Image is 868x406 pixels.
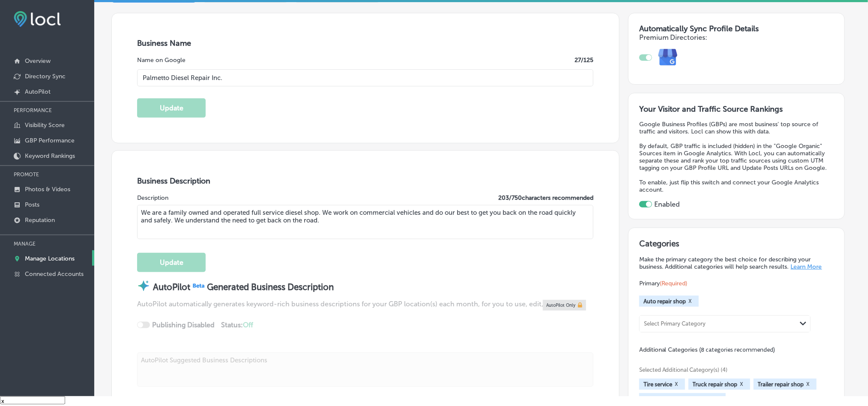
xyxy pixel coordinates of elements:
button: X [713,395,721,402]
button: X [804,381,812,388]
h3: Automatically Sync Profile Details [639,24,834,33]
div: Select Primary Category [644,321,706,327]
button: Update [137,253,206,272]
p: Manage Locations [25,255,75,262]
span: Selected Additional Category(s) (4) [639,367,827,373]
p: Google Business Profiles (GBPs) are most business' top source of traffic and visitors. Locl can s... [639,121,834,135]
span: Tire service [644,381,673,388]
button: X [673,381,681,388]
img: autopilot-icon [137,279,150,292]
p: GBP Performance [25,137,75,144]
h3: Your Visitor and Traffic Source Rankings [639,104,834,114]
p: Make the primary category the best choice for describing your business. Additional categories wil... [639,256,834,270]
img: Beta [190,282,207,289]
label: Name on Google [137,56,186,64]
p: By default, GBP traffic is included (hidden) in the "Google Organic" Sources item in Google Analy... [639,142,834,172]
span: Diesel engine repair service [644,396,713,402]
p: Reputation [25,216,55,224]
label: Enabled [654,200,680,208]
button: X [686,298,694,305]
a: Learn More [791,263,822,270]
textarea: We are a family owned and operated full service diesel shop. We work on commercial vehicles and d... [137,205,593,239]
span: Truck repair shop [693,381,738,388]
img: e7ababfa220611ac49bdb491a11684a6.png [652,41,684,74]
h3: Categories [639,239,834,252]
p: Connected Accounts [25,270,84,278]
p: Posts [25,201,39,208]
p: Photos & Videos [25,186,70,193]
p: To enable, just flip this switch and connect your Google Analytics account. [639,179,834,193]
label: 203 / 750 characters recommended [498,194,593,202]
h3: Business Name [137,39,593,48]
span: Additional Categories [639,346,775,353]
span: (8 categories recommended) [700,346,775,354]
p: Visibility Score [25,122,65,129]
label: Description [137,194,168,202]
p: Directory Sync [25,73,66,80]
input: Enter Location Name [137,69,593,86]
span: Trailer repair shop [758,381,804,388]
button: X [738,381,746,388]
p: Overview [25,57,51,65]
button: Update [137,98,206,118]
strong: AutoPilot Generated Business Description [153,282,334,292]
h4: Premium Directories: [639,33,834,41]
h3: Business Description [137,176,593,186]
img: fda3e92497d09a02dc62c9cd864e3231.png [14,11,61,27]
p: Keyword Rankings [25,152,75,160]
label: 27 /125 [575,56,593,64]
p: AutoPilot [25,88,51,95]
span: Primary [639,280,688,287]
span: Auto repair shop [644,298,686,305]
span: (Required) [660,280,688,287]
